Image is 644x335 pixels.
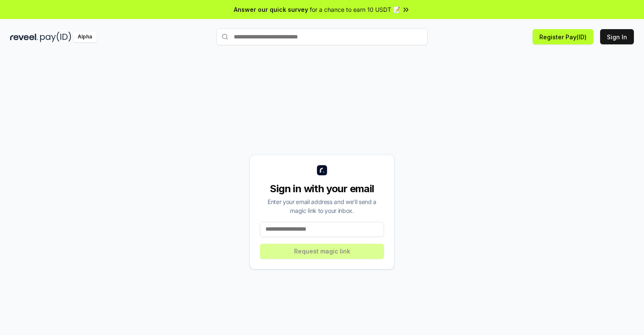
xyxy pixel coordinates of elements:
button: Sign In [600,29,634,44]
div: Sign in with your email [260,182,384,196]
span: Answer our quick survey [234,5,308,14]
img: pay_id [40,32,71,42]
span: for a chance to earn 10 USDT 📝 [310,5,400,14]
img: reveel_dark [10,32,38,42]
div: Enter your email address and we’ll send a magic link to your inbox. [260,197,384,215]
button: Register Pay(ID) [533,29,593,44]
div: Alpha [73,32,97,42]
img: logo_small [317,165,327,175]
